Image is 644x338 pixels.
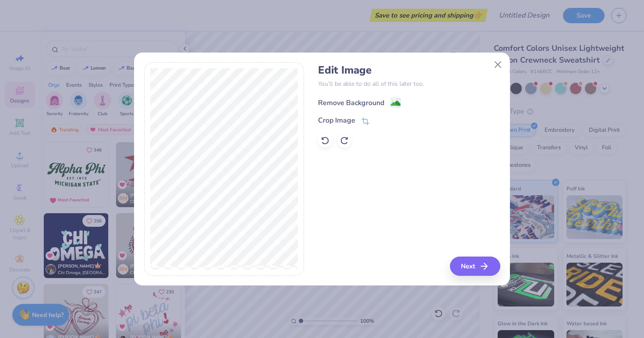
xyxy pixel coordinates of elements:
div: Crop Image [318,115,355,126]
p: You’ll be able to do all of this later too. [318,79,500,88]
div: Remove Background [318,98,384,108]
button: Next [450,257,500,276]
h4: Edit Image [318,64,500,77]
button: Close [490,56,506,73]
